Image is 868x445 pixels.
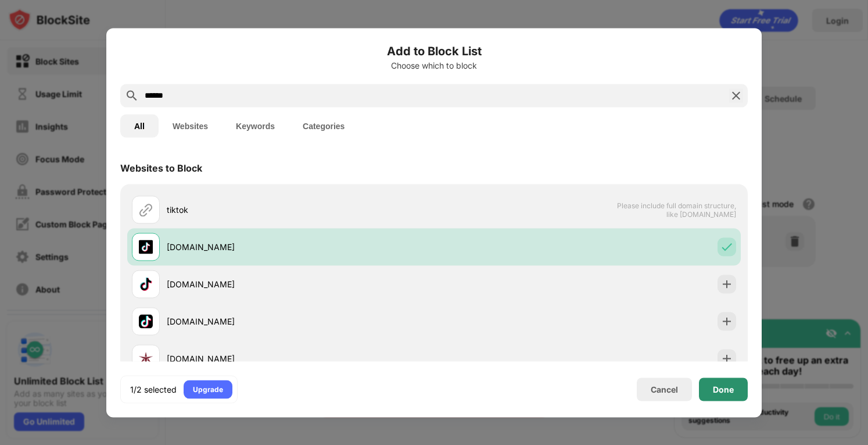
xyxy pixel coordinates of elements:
button: Websites [159,114,222,137]
button: Categories [289,114,358,137]
div: Done [713,385,734,394]
img: favicons [139,277,153,291]
div: Cancel [651,385,678,394]
div: 1/2 selected [130,383,177,395]
button: All [120,114,159,137]
div: [DOMAIN_NAME] [167,315,434,327]
div: Choose which to block [120,60,748,70]
span: Please include full domain structure, like [DOMAIN_NAME] [616,201,736,218]
div: Upgrade [193,383,223,395]
button: Keywords [222,114,289,137]
div: [DOMAIN_NAME] [167,278,434,290]
img: search.svg [125,88,139,102]
img: url.svg [139,202,153,216]
h6: Add to Block List [120,42,748,59]
img: search-close [729,88,743,102]
div: [DOMAIN_NAME] [167,353,434,365]
div: [DOMAIN_NAME] [167,241,434,253]
div: tiktok [167,204,434,216]
div: Websites to Block [120,162,202,173]
img: favicons [139,351,153,365]
img: favicons [139,240,153,254]
img: favicons [139,314,153,328]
